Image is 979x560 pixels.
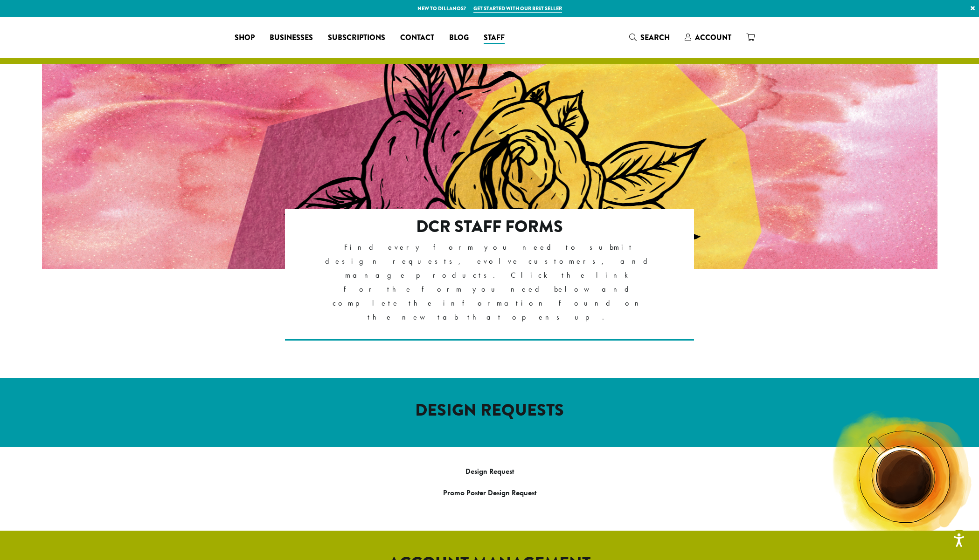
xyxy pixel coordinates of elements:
h2: DCR Staff Forms [325,217,654,237]
span: Blog [449,32,469,44]
span: Businesses [270,32,313,44]
span: Subscriptions [328,32,385,44]
p: Find every form you need to submit design requests, evolve customers, and manage products. Click ... [325,240,654,324]
span: Contact [400,32,434,44]
a: Shop [227,30,262,45]
a: Search [622,30,677,45]
h2: DESIGN REQUESTS [224,400,756,420]
span: Staff [484,32,505,44]
span: Shop [235,32,255,44]
a: Staff [476,30,512,45]
a: Promo Poster Design Request [443,488,536,498]
span: Account [695,32,731,43]
span: Search [640,32,670,43]
a: Design Request [465,466,514,476]
a: Get started with our best seller [473,5,562,13]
